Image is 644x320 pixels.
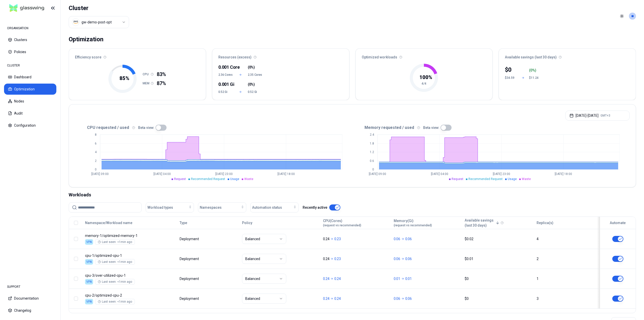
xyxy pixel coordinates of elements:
tspan: 0 [95,168,97,171]
button: Type [180,218,187,228]
div: Policy [242,220,318,225]
span: 0.52 Gi [218,90,233,94]
div: VPA [85,279,93,285]
p: optimized-memory-1 [85,233,175,238]
tspan: 1.8 [370,142,374,145]
p: 0.24 [323,276,330,281]
button: Policies [4,46,56,57]
p: optimized-cpu-1 [85,253,175,258]
p: 0.06 [405,236,412,241]
img: GlassWing [7,2,46,14]
span: Waste [244,177,253,181]
div: Efficiency score [69,49,206,63]
button: Configuration [4,120,56,131]
tspan: [DATE] 23:00 [493,172,510,176]
div: 1 [537,276,594,281]
button: Select a value [69,16,129,28]
p: 0.01 [394,276,400,281]
h1: CPU [143,72,151,76]
tspan: 8 [95,133,97,136]
span: (request vs recommended) [394,223,432,227]
span: Recommended Request [468,177,503,181]
p: 0.24 [334,276,341,281]
button: Available savings(last 30 days) [465,218,500,228]
tspan: 4/4 [422,82,426,85]
p: 0.24 [323,236,330,241]
div: Memory requested / used [352,125,630,131]
p: over-utilized-cpu-1 [85,273,175,278]
tspan: 0.6 [370,159,374,163]
div: Memory(Gi) [394,218,432,227]
div: 3 [537,296,594,301]
tspan: 2.4 [370,133,374,136]
span: Automation status [252,205,282,210]
div: $34.59 [505,76,517,80]
div: $0.02 [465,236,532,241]
tspan: 85 % [119,75,129,81]
div: 0.001 Gi [218,81,233,88]
button: Clusters [4,34,56,45]
div: CLUSTER [4,60,56,70]
div: ( %) [529,68,541,73]
div: $0 [465,296,532,301]
div: CPU requested / used [75,125,352,131]
tspan: 6 [95,142,97,145]
p: 0.24 [334,296,341,301]
tspan: 100 % [419,74,432,80]
p: 0.06 [394,296,400,301]
tspan: [DATE] 18:00 [555,172,572,176]
div: ORGANISATION [4,23,56,33]
div: Last seen: <1min ago [98,260,132,264]
div: Deployment [180,256,200,261]
div: $0.01 [465,256,532,261]
button: [DATE]-[DATE]GMT+3 [565,111,630,121]
tspan: 4 [95,150,97,154]
button: Namespaces [198,202,246,212]
div: $11.24 [529,76,541,80]
h1: MEM [143,81,151,85]
div: Deployment [180,296,200,301]
div: Deployment [180,236,200,241]
button: Dashboard [4,72,56,83]
div: Optimization [69,34,103,44]
tspan: [DATE] 04:00 [431,172,448,176]
h1: Cluster [69,4,129,12]
p: 0.06 [394,256,400,261]
div: Last seen: <1min ago [98,280,132,284]
div: Automate [602,220,633,225]
p: optimized-cpu-2 [85,293,175,298]
p: 0.06 [394,236,400,241]
div: CPU(Cores) [323,218,361,227]
span: 0% [249,65,254,70]
div: Resources (excess) [212,49,349,63]
div: VPA [85,299,93,304]
p: 0 [508,66,512,74]
div: gw-demo-post-opt [82,20,112,25]
div: $ [505,66,517,74]
div: Workloads [69,191,636,198]
div: Deployment [180,276,200,281]
span: Recommended Request [191,177,225,181]
button: Namespace/Workload name [85,218,132,228]
button: CPU(Cores)(request vs recommended) [323,218,361,228]
button: Automation status [250,202,299,212]
span: 87% [157,80,166,87]
button: Optimization [4,84,56,95]
tspan: [DATE] 18:00 [277,172,295,176]
div: VPA [85,239,93,245]
tspan: [DATE] 09:00 [91,172,109,176]
span: 2.36 Cores [218,73,233,77]
span: Request [174,177,186,181]
span: GMT+3 [600,114,610,118]
p: 0.23 [334,256,341,261]
span: Waste [522,177,531,181]
div: 4 [537,236,594,241]
button: Documentation [4,293,56,304]
span: ( ) [248,82,255,87]
span: 83% [157,71,166,78]
span: 2.35 Cores [248,73,263,77]
div: 2 [537,256,594,261]
span: ( ) [248,65,255,70]
span: Request [452,177,463,181]
div: Available savings (last 30 days) [499,49,636,63]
